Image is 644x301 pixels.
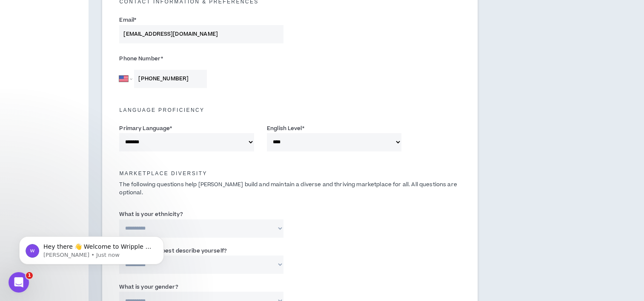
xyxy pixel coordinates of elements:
label: English Level [267,122,304,135]
label: Phone Number [119,52,283,65]
h5: Language Proficiency [113,107,467,113]
iframe: Intercom live chat [9,272,29,292]
label: Primary Language [119,122,172,135]
h5: Marketplace Diversity [113,170,467,176]
span: 1 [26,272,33,279]
label: What is your gender? [119,280,178,294]
input: Enter Email [119,25,283,43]
label: What is your ethnicity? [119,207,183,221]
p: The following questions help [PERSON_NAME] build and maintain a diverse and thriving marketplace ... [113,181,467,197]
iframe: Intercom notifications message [6,219,177,278]
label: Email [119,13,136,27]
